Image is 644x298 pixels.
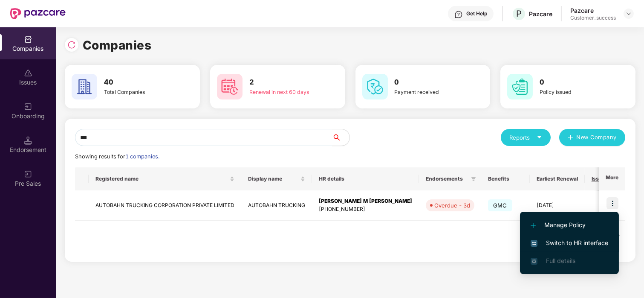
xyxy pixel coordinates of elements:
img: svg+xml;base64,PHN2ZyBpZD0iQ29tcGFuaWVzIiB4bWxucz0iaHR0cDovL3d3dy53My5vcmcvMjAwMC9zdmciIHdpZHRoPS... [24,35,32,44]
span: Registered name [95,175,228,182]
div: Overdue - 3d [434,201,470,210]
img: svg+xml;base64,PHN2ZyB3aWR0aD0iMjAiIGhlaWdodD0iMjAiIHZpZXdCb3g9IjAgMCAyMCAyMCIgZmlsbD0ibm9uZSIgeG... [24,170,32,178]
img: svg+xml;base64,PHN2ZyB4bWxucz0iaHR0cDovL3d3dy53My5vcmcvMjAwMC9zdmciIHdpZHRoPSI2MCIgaGVpZ2h0PSI2MC... [507,74,533,99]
td: [DATE] [530,190,585,221]
img: New Pazcare Logo [10,8,66,19]
img: svg+xml;base64,PHN2ZyB4bWxucz0iaHR0cDovL3d3dy53My5vcmcvMjAwMC9zdmciIHdpZHRoPSIxNiIgaGVpZ2h0PSIxNi... [531,240,537,247]
span: Endorsements [426,175,468,182]
span: caret-down [537,134,542,140]
img: svg+xml;base64,PHN2ZyB4bWxucz0iaHR0cDovL3d3dy53My5vcmcvMjAwMC9zdmciIHdpZHRoPSIxMi4yMDEiIGhlaWdodD... [531,223,536,228]
h3: 0 [395,77,462,88]
span: GMC [488,199,512,211]
div: Reports [509,133,542,142]
h3: 40 [104,77,172,88]
img: svg+xml;base64,PHN2ZyB4bWxucz0iaHR0cDovL3d3dy53My5vcmcvMjAwMC9zdmciIHdpZHRoPSI2MCIgaGVpZ2h0PSI2MC... [362,74,388,99]
div: Renewal in next 60 days [249,88,317,96]
h1: Companies [83,36,152,55]
div: [PERSON_NAME] M [PERSON_NAME] [319,197,412,205]
span: plus [568,134,573,141]
div: Total Companies [104,88,172,96]
th: Display name [241,167,312,190]
div: Policy issued [540,88,607,96]
th: Registered name [89,167,241,190]
img: svg+xml;base64,PHN2ZyB4bWxucz0iaHR0cDovL3d3dy53My5vcmcvMjAwMC9zdmciIHdpZHRoPSI2MCIgaGVpZ2h0PSI2MC... [72,74,97,99]
h3: 2 [249,77,317,88]
span: Switch to HR interface [531,238,608,248]
th: More [599,167,625,190]
th: Earliest Renewal [530,167,585,190]
span: filter [471,176,476,181]
img: svg+xml;base64,PHN2ZyB3aWR0aD0iMjAiIGhlaWdodD0iMjAiIHZpZXdCb3g9IjAgMCAyMCAyMCIgZmlsbD0ibm9uZSIgeG... [24,102,32,111]
div: Pazcare [570,6,616,15]
img: svg+xml;base64,PHN2ZyB3aWR0aD0iMTQuNSIgaGVpZ2h0PSIxNC41IiB2aWV3Qm94PSIwIDAgMTYgMTYiIGZpbGw9Im5vbm... [24,136,32,145]
img: svg+xml;base64,PHN2ZyB4bWxucz0iaHR0cDovL3d3dy53My5vcmcvMjAwMC9zdmciIHdpZHRoPSIxNi4zNjMiIGhlaWdodD... [531,258,537,265]
div: [PHONE_NUMBER] [319,205,412,213]
th: Benefits [481,167,530,190]
span: New Company [577,133,617,142]
button: search [332,129,350,146]
th: Issues [585,167,621,190]
h3: 0 [540,77,607,88]
td: AUTOBAHN TRUCKING [241,190,312,221]
th: HR details [312,167,419,190]
img: svg+xml;base64,PHN2ZyBpZD0iUmVsb2FkLTMyeDMyIiB4bWxucz0iaHR0cDovL3d3dy53My5vcmcvMjAwMC9zdmciIHdpZH... [67,41,76,49]
img: svg+xml;base64,PHN2ZyB4bWxucz0iaHR0cDovL3d3dy53My5vcmcvMjAwMC9zdmciIHdpZHRoPSI2MCIgaGVpZ2h0PSI2MC... [217,74,243,99]
td: AUTOBAHN TRUCKING CORPORATION PRIVATE LIMITED [89,190,241,221]
span: filter [469,174,478,184]
span: search [332,134,349,141]
span: Display name [248,175,299,182]
span: P [516,9,522,19]
span: Full details [546,257,575,264]
span: Showing results for [75,153,159,160]
div: 0 [592,202,615,210]
img: svg+xml;base64,PHN2ZyBpZD0iRHJvcGRvd24tMzJ4MzIiIHhtbG5zPSJodHRwOi8vd3d3LnczLm9yZy8yMDAwL3N2ZyIgd2... [625,10,632,17]
span: Manage Policy [531,220,608,230]
button: plusNew Company [559,129,625,146]
img: svg+xml;base64,PHN2ZyBpZD0iSGVscC0zMngzMiIgeG1sbnM9Imh0dHA6Ly93d3cudzMub3JnLzIwMDAvc3ZnIiB3aWR0aD... [454,10,463,19]
div: Pazcare [529,10,552,18]
div: Customer_success [570,15,616,21]
span: 1 companies. [125,153,159,160]
span: Issues [592,175,608,182]
img: icon [606,197,618,209]
div: Payment received [395,88,462,96]
img: svg+xml;base64,PHN2ZyBpZD0iSXNzdWVzX2Rpc2FibGVkIiB4bWxucz0iaHR0cDovL3d3dy53My5vcmcvMjAwMC9zdmciIH... [24,69,32,77]
div: Get Help [466,10,487,17]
